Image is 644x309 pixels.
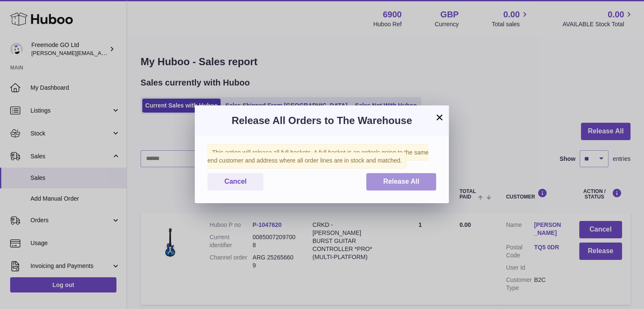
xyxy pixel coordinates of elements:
button: Release All [366,173,436,190]
span: Release All [383,178,419,185]
h3: Release All Orders to The Warehouse [207,114,436,127]
span: This action will release all full baskets. A full basket is an order/s going to the same end cust... [207,144,428,168]
button: × [434,112,445,122]
button: Cancel [207,173,263,190]
span: Cancel [224,178,246,185]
